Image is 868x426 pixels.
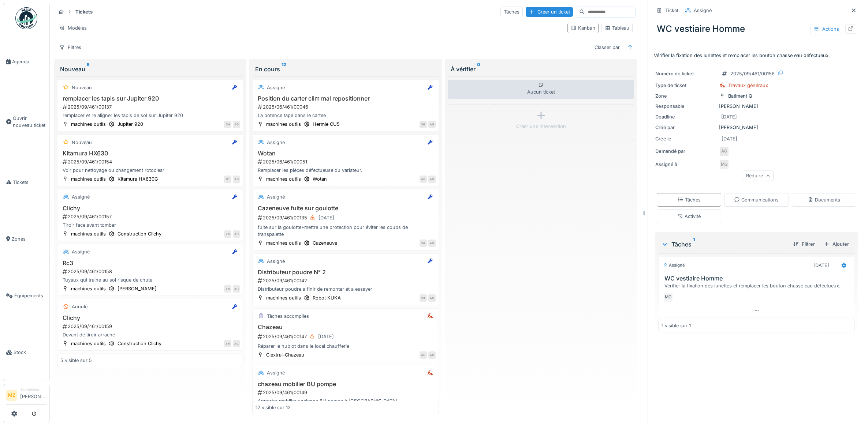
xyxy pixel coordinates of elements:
[267,258,285,265] div: Assigné
[60,260,240,267] h3: Rc3
[257,103,435,110] div: 2025/06/461/00046
[810,24,842,34] div: Actions
[266,351,304,358] div: Clextral-Chazeau
[661,240,787,249] div: Tâches
[448,80,634,99] div: Aucun ticket
[526,7,573,17] div: Créer un ticket
[655,82,716,89] div: Type de ticket
[318,333,334,340] div: [DATE]
[266,176,301,182] div: machines outils
[224,230,231,238] div: YM
[12,235,46,242] span: Zones
[267,313,309,320] div: Tâches accomplies
[60,167,240,174] div: Voir pour nettoyage ou changement rotoclear
[267,193,285,200] div: Assigné
[3,90,49,154] a: Ouvrir nouveau ticket
[13,179,46,186] span: Tickets
[313,240,337,246] div: Cazeneuve
[60,112,240,119] div: remplacer et re aligner les tapis de sol sur Jupiter 920
[721,113,737,120] div: [DATE]
[664,275,852,282] h3: WC vestiaire Homme
[60,276,240,283] div: Tuyaux qui traine au sol risque de chute
[730,70,775,77] div: 2025/09/461/00156
[71,121,106,128] div: machines outils
[813,262,829,269] div: [DATE]
[256,95,435,102] h3: Position du carter clim mal repositionner
[60,65,241,73] div: Nouveau
[12,58,46,65] span: Agenda
[256,286,435,293] div: Distributeur poudre a finir de remonter et a essayer
[72,139,92,146] div: Nouveau
[256,397,435,404] div: Apporter mobilier ancienne BU pompe à [GEOGRAPHIC_DATA]
[118,176,158,182] div: Kitamura HX630G
[500,7,523,17] div: Tâches
[257,389,435,396] div: 2025/09/461/00149
[71,340,106,347] div: machines outils
[655,161,716,168] div: Assigné à
[62,213,240,220] div: 2025/09/461/00157
[256,381,435,388] h3: chazeau mobilier BU pompe
[3,154,49,211] a: Tickets
[654,52,859,59] p: Vérifier la fixation des lunettes et remplacer les bouton chasse eau défectueux.
[428,351,436,359] div: AG
[256,324,435,331] h3: Chazeau
[722,135,737,142] div: [DATE]
[15,7,37,29] img: Badge_color-CXgf-gQk.svg
[3,211,49,267] a: Zones
[13,115,46,129] span: Ouvrir nouveau ticket
[256,150,435,157] h3: Wotan
[72,8,96,15] strong: Tickets
[233,121,240,128] div: AG
[318,214,334,221] div: [DATE]
[72,193,90,200] div: Assigné
[655,148,716,155] div: Demandé par
[233,230,240,238] div: AG
[655,124,858,131] div: [PERSON_NAME]
[87,65,90,73] sup: 5
[257,213,435,222] div: 2025/09/461/00135
[428,176,436,183] div: AG
[224,340,231,347] div: YM
[313,176,327,182] div: Wotan
[62,103,240,110] div: 2025/09/461/00137
[516,123,566,130] div: Créer une intervention
[60,222,240,229] div: Tiroir face avant tomber
[420,121,427,128] div: SH
[56,23,90,33] div: Modèles
[664,282,852,289] div: Vérifier la fixation des lunettes et remplacer les bouton chasse eau défectueux.
[233,340,240,347] div: AG
[256,112,435,119] div: La potence tape dans le cartee
[6,390,17,401] li: MZ
[233,285,240,293] div: AG
[428,294,436,302] div: AG
[118,121,143,128] div: Jupiter 920
[728,93,752,99] div: Batiment Q
[118,340,161,347] div: Construction Clichy
[267,139,285,146] div: Assigné
[655,70,716,77] div: Numéro de ticket
[256,205,435,212] h3: Cazeneuve fuite sur goulotte
[313,294,341,301] div: Robot KUKA
[591,42,623,53] div: Classer par
[663,292,673,302] div: MG
[282,65,286,73] sup: 12
[654,19,859,38] div: WC vestiaire Homme
[256,167,435,174] div: Remplacer les pièces défectueuse du variateur.
[224,176,231,183] div: GT
[60,95,240,102] h3: remplacer les tapis sur Jupiter 920
[605,24,629,31] div: Tableau
[719,146,729,157] div: AG
[72,303,87,310] div: Annulé
[267,369,285,376] div: Assigné
[60,357,92,364] div: 5 visible sur 5
[266,121,301,128] div: machines outils
[655,124,716,131] div: Créé par
[72,84,92,91] div: Nouveau
[665,7,678,14] div: Ticket
[677,213,701,220] div: Activité
[821,239,852,249] div: Ajouter
[655,93,716,99] div: Zone
[224,121,231,128] div: SH
[255,65,436,73] div: En cours
[71,176,106,182] div: machines outils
